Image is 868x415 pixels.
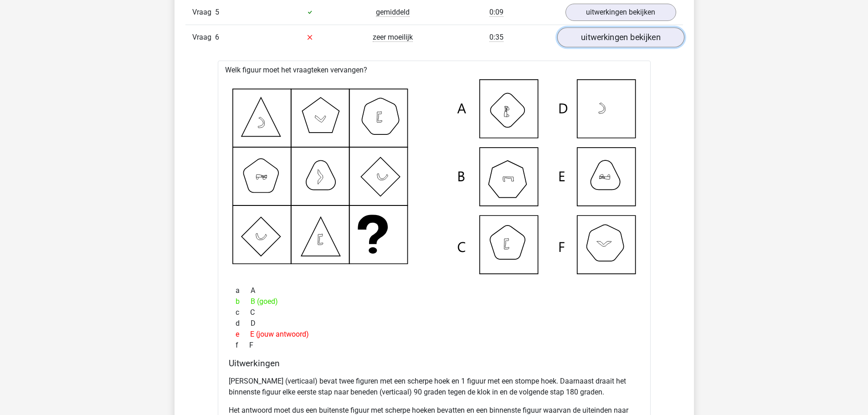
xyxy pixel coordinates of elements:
span: gemiddeld [376,8,410,17]
span: f [236,340,249,351]
span: b [236,296,251,307]
span: 0:35 [489,33,503,42]
span: a [236,285,251,296]
div: C [229,307,640,318]
span: Vraag [192,7,215,18]
div: B (goed) [229,296,640,307]
div: D [229,318,640,329]
div: A [229,285,640,296]
div: E (jouw antwoord) [229,329,640,340]
a: uitwerkingen bekijken [557,27,684,47]
span: 6 [215,33,219,41]
span: 0:09 [489,8,503,17]
span: 5 [215,8,219,16]
div: F [229,340,640,351]
a: uitwerkingen bekijken [565,4,676,21]
span: Vraag [192,32,215,43]
span: zeer moeilijk [373,33,413,42]
p: [PERSON_NAME] (verticaal) bevat twee figuren met een scherpe hoek en 1 figuur met een stompe hoek... [229,376,640,398]
span: c [236,307,250,318]
span: d [236,318,251,329]
h4: Uitwerkingen [229,358,640,369]
span: e [236,329,250,340]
